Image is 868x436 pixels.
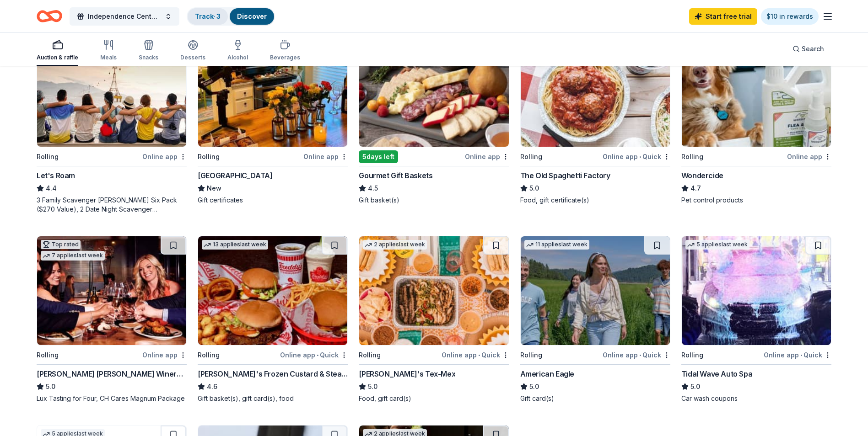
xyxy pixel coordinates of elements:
div: Rolling [37,350,59,361]
a: Image for Cooper's Hawk Winery and RestaurantsTop rated7 applieslast weekRollingOnline app[PERSON... [37,236,187,403]
div: Food, gift certificate(s) [520,196,670,205]
div: [GEOGRAPHIC_DATA] [198,170,272,181]
div: 5 applies last week [685,240,749,250]
div: Online app [142,349,187,361]
div: Rolling [520,151,542,162]
span: 5.0 [46,381,55,392]
div: Alcohol [227,54,248,61]
div: 11 applies last week [524,240,589,250]
span: • [800,351,802,359]
img: Image for Gourmet Gift Baskets [359,38,508,147]
div: Let's Roam [37,170,75,181]
a: Image for Gourmet Gift Baskets15 applieslast week5days leftOnline appGourmet Gift Baskets4.5Gift ... [359,37,509,205]
a: Image for Main Street Inn ParkvilleLocalRollingOnline app[GEOGRAPHIC_DATA]NewGift certificates [198,37,348,205]
div: Rolling [359,350,381,361]
img: Image for Cooper's Hawk Winery and Restaurants [37,236,186,345]
div: Gift certificates [198,196,348,205]
div: Online app [465,151,509,162]
div: [PERSON_NAME]'s Frozen Custard & Steakburgers [198,368,348,379]
span: • [317,351,318,359]
div: Pet control products [681,196,831,205]
div: Auction & raffle [37,54,78,61]
span: 5.0 [529,381,539,392]
div: Rolling [198,151,220,162]
div: 3 Family Scavenger [PERSON_NAME] Six Pack ($270 Value), 2 Date Night Scavenger [PERSON_NAME] Two ... [37,196,187,214]
div: Online app Quick [764,349,831,361]
div: [PERSON_NAME] [PERSON_NAME] Winery and Restaurants [37,368,187,379]
span: 4.7 [690,183,701,194]
div: The Old Spaghetti Factory [520,170,610,181]
div: Online app [142,151,187,162]
button: Search [785,40,831,58]
div: Online app [303,151,348,162]
div: Desserts [180,54,205,61]
div: Top rated [41,240,81,249]
a: Start free trial [689,8,757,25]
div: Car wash coupons [681,394,831,403]
span: • [639,153,641,160]
div: Rolling [520,350,542,361]
img: Image for American Eagle [521,236,670,345]
a: Discover [237,12,267,20]
div: Gift basket(s), gift card(s), food [198,394,348,403]
div: Gift basket(s) [359,196,509,205]
span: 4.6 [207,381,217,392]
div: Snacks [139,54,158,61]
span: • [639,351,641,359]
div: Online app Quick [603,349,670,361]
img: Image for Main Street Inn Parkville [198,38,347,147]
a: Track· 3 [195,12,221,20]
a: Image for Let's Roam2 applieslast weekRollingOnline appLet's Roam4.43 Family Scavenger [PERSON_NA... [37,37,187,214]
span: 4.5 [368,183,378,194]
button: Independence Center Paddle Battle [70,7,179,26]
div: Rolling [681,350,703,361]
div: Online app Quick [280,349,348,361]
img: Image for Wondercide [682,38,831,147]
img: Image for The Old Spaghetti Factory [521,38,670,147]
span: New [207,183,221,194]
div: Rolling [37,151,59,162]
span: 5.0 [368,381,377,392]
div: Rolling [681,151,703,162]
div: 5 days left [359,150,398,163]
a: Image for Freddy's Frozen Custard & Steakburgers13 applieslast weekRollingOnline app•Quick[PERSON... [198,236,348,403]
div: Gift card(s) [520,394,670,403]
button: Snacks [139,36,158,66]
a: $10 in rewards [761,8,819,25]
span: Independence Center Paddle Battle [88,11,161,22]
div: Food, gift card(s) [359,394,509,403]
span: • [478,351,480,359]
a: Home [37,5,62,27]
button: Meals [100,36,117,66]
img: Image for Let's Roam [37,38,186,147]
div: Beverages [270,54,300,61]
div: 7 applies last week [41,251,105,261]
div: [PERSON_NAME]'s Tex-Mex [359,368,455,379]
div: Tidal Wave Auto Spa [681,368,752,379]
div: 13 applies last week [202,240,268,250]
div: Gourmet Gift Baskets [359,170,432,181]
div: 2 applies last week [363,240,427,250]
div: Wondercide [681,170,723,181]
button: Alcohol [227,36,248,66]
button: Track· 3Discover [187,7,275,26]
a: Image for The Old Spaghetti Factory3 applieslast weekRollingOnline app•QuickThe Old Spaghetti Fac... [520,37,670,205]
div: Online app Quick [603,151,670,162]
span: 5.0 [529,183,539,194]
button: Beverages [270,36,300,66]
div: Online app Quick [442,349,509,361]
img: Image for Tidal Wave Auto Spa [682,236,831,345]
a: Image for Chuy's Tex-Mex2 applieslast weekRollingOnline app•Quick[PERSON_NAME]'s Tex-Mex5.0Food, ... [359,236,509,403]
div: Rolling [198,350,220,361]
img: Image for Freddy's Frozen Custard & Steakburgers [198,236,347,345]
span: 5.0 [690,381,700,392]
a: Image for American Eagle11 applieslast weekRollingOnline app•QuickAmerican Eagle5.0Gift card(s) [520,236,670,403]
span: 4.4 [46,183,57,194]
button: Auction & raffle [37,36,78,66]
div: Meals [100,54,117,61]
img: Image for Chuy's Tex-Mex [359,236,508,345]
div: American Eagle [520,368,574,379]
div: Lux Tasting for Four, CH Cares Magnum Package [37,394,187,403]
button: Desserts [180,36,205,66]
a: Image for Wondercide6 applieslast weekRollingOnline appWondercide4.7Pet control products [681,37,831,205]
